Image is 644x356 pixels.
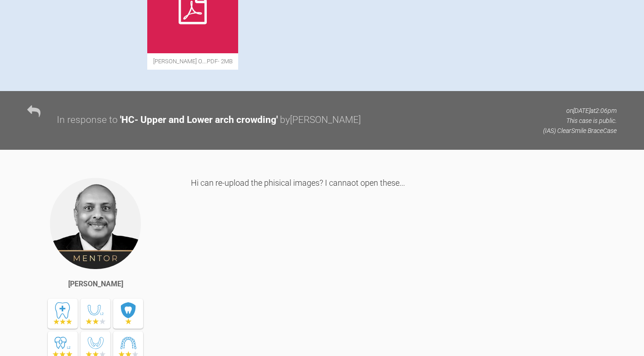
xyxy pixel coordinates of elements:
p: on [DATE] at 2:06pm [543,106,617,116]
p: This case is public. [543,116,617,126]
img: Utpalendu Bose [49,177,142,270]
div: [PERSON_NAME] [68,278,123,290]
p: (IAS) ClearSmile Brace Case [543,126,617,136]
span: [PERSON_NAME] O….pdf - 2MB [147,53,238,69]
div: ' HC- Upper and Lower arch crowding ' [120,112,278,128]
div: by [PERSON_NAME] [280,112,361,128]
div: In response to [57,112,118,128]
